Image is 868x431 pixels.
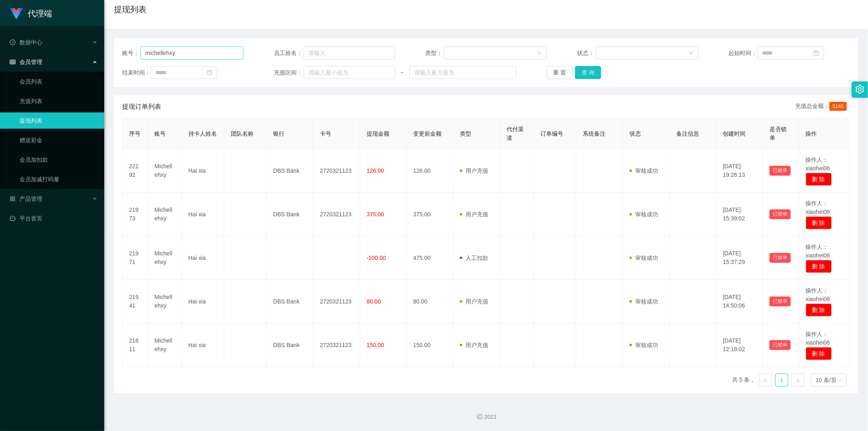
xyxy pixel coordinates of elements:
[10,59,42,65] span: 会员管理
[267,280,313,323] td: DBS Bank
[10,59,15,65] i: 图标: table
[10,8,23,20] img: logo.9652507e.png
[313,149,360,193] td: 2720321123
[148,193,182,236] td: Michellehxy
[806,260,832,273] button: 删 除
[122,236,148,280] td: 21971
[182,280,224,323] td: Hai xia
[575,66,601,79] button: 查 询
[20,112,98,129] a: 提现列表
[460,255,488,261] span: 人工扣款
[304,66,395,79] input: 请输入最小值为
[274,68,304,77] span: 充值区间：
[10,196,15,202] i: 图标: appstore-o
[630,167,658,174] span: 审核成功
[806,216,832,229] button: 删 除
[182,149,224,193] td: Hai xia
[630,211,658,218] span: 审核成功
[775,374,788,387] li: 1
[407,193,453,236] td: 375.00
[273,130,284,137] span: 银行
[806,303,832,317] button: 删 除
[770,209,791,219] button: 已锁单
[267,149,313,193] td: DBS Bank
[28,0,52,26] h1: 代理端
[367,342,384,348] span: 150.00
[267,323,313,367] td: DBS Bank
[320,130,331,137] span: 卡号
[20,152,98,168] a: 会员加扣款
[188,130,217,137] span: 持卡人姓名
[806,244,830,259] span: 操作人：xiaohei06
[122,323,148,367] td: 21811
[460,167,488,174] span: 用户充值
[770,253,791,263] button: 已锁单
[732,374,756,387] li: 共 5 条，
[806,156,830,172] span: 操作人：xiaohei06
[148,149,182,193] td: Michellehxy
[460,342,488,348] span: 用户充值
[723,130,746,137] span: 创建时间
[796,378,800,383] i: 图标: right
[716,149,763,193] td: [DATE] 19:26:13
[182,193,224,236] td: Hai xia
[477,414,483,420] i: 图标: copyright
[460,298,488,305] span: 用户充值
[729,49,757,57] span: 起始时间：
[10,10,52,16] a: 代理端
[114,3,146,15] h1: 提现列表
[122,193,148,236] td: 21973
[407,149,453,193] td: 126.00
[313,193,360,236] td: 2720321123
[10,39,42,46] span: 数据中心
[407,280,453,323] td: 80.00
[763,378,768,383] i: 图标: left
[547,66,573,79] button: 重 置
[855,85,864,94] i: 图标: setting
[20,171,98,187] a: 会员加减打码量
[20,93,98,109] a: 充值列表
[806,331,830,346] span: 操作人：xiaohei06
[155,130,166,137] span: 账号
[231,130,254,137] span: 团队名称
[425,49,444,57] span: 类型：
[460,130,471,137] span: 类型
[409,66,516,79] input: 请输入最大值为
[460,211,488,218] span: 用户充值
[806,200,830,215] span: 操作人：xiaohei06
[829,102,847,111] span: 5146
[806,287,830,302] span: 操作人：xiaohei06
[367,211,384,218] span: 375.00
[407,323,453,367] td: 150.00
[267,193,313,236] td: DBS Bank
[716,193,763,236] td: [DATE] 15:39:02
[770,340,791,350] button: 已锁单
[182,323,224,367] td: Hai xia
[770,297,791,306] button: 已锁单
[367,167,384,174] span: 126.00
[630,342,658,348] span: 审核成功
[20,132,98,148] a: 赠送彩金
[140,46,243,59] input: 请输入
[413,130,442,137] span: 变更前金额
[10,40,15,45] i: 图标: check-circle-o
[274,49,304,57] span: 员工姓名：
[537,51,542,56] i: 图标: down
[367,298,381,305] span: 80.00
[716,323,763,367] td: [DATE] 12:18:02
[111,413,861,421] div: 2021
[148,280,182,323] td: Michellehxy
[716,236,763,280] td: [DATE] 15:37:29
[122,49,140,57] span: 账号：
[148,323,182,367] td: Michellehxy
[759,374,772,387] li: 上一页
[122,102,161,112] span: 提现订单列表
[770,126,787,141] span: 是否锁单
[313,280,360,323] td: 2720321123
[577,49,596,57] span: 状态：
[148,236,182,280] td: Michellehxy
[367,130,389,137] span: 提现金额
[122,149,148,193] td: 22192
[122,280,148,323] td: 21941
[791,374,805,387] li: 下一页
